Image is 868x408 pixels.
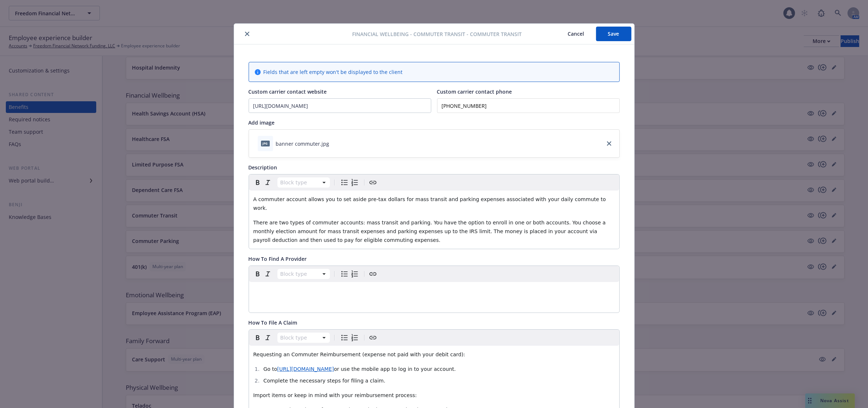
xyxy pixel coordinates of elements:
button: Numbered list [350,333,360,343]
span: Custom carrier contact website [249,88,327,95]
div: toggle group [339,177,360,188]
button: Bold [253,177,263,188]
span: Fields that are left empty won't be displayed to the client [264,68,403,76]
span: There are two types of commuter accounts: mass transit and parking. You have the option to enroll... [253,220,607,243]
button: Create link [368,333,378,343]
button: Cancel [556,27,596,41]
span: Import items or keep in mind with your reimbursement process: [253,392,417,398]
span: How To File A Claim [249,319,297,326]
button: Save [596,27,631,41]
button: Create link [368,269,378,279]
span: Go to [263,366,277,372]
button: Bulleted list [339,269,350,279]
button: Create link [368,177,378,188]
button: Block type [277,177,330,188]
a: close [605,139,614,148]
button: Numbered list [350,177,360,188]
button: Numbered list [350,269,360,279]
div: toggle group [339,333,360,343]
button: Italic [263,333,273,343]
span: Description [249,164,277,171]
span: or use the mobile app to log in to your account. [334,366,456,372]
button: Italic [263,269,273,279]
span: Financial Wellbeing - Commuter Transit - Commuter Transit [352,30,522,38]
div: toggle group [339,269,360,279]
button: Bulleted list [339,333,350,343]
div: banner commuter.jpg [276,140,330,148]
span: Requesting an Commuter Reimbursement (expense not paid with your debit card): [253,352,465,357]
span: jpg [261,141,270,146]
button: download file [332,140,338,148]
button: close [243,30,252,38]
span: A commuter account allows you to set aside pre-tax dollars for mass transit and parking expenses ... [253,196,608,211]
button: Bold [253,333,263,343]
div: editable markdown [249,191,619,249]
button: Italic [263,177,273,188]
input: Add custom carrier contact website [249,99,431,113]
span: Add image [249,119,275,126]
button: Bold [253,269,263,279]
div: editable markdown [249,282,619,299]
input: Add custom carrier contact phone [437,98,620,113]
a: [URL][DOMAIN_NAME] [277,366,334,372]
span: How To Find A Provider [249,255,307,262]
button: Block type [277,269,330,279]
span: Custom carrier contact phone [437,88,512,95]
button: Block type [277,333,330,343]
span: Complete the necessary steps for filing a claim. [263,378,385,384]
button: Bulleted list [339,177,350,188]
